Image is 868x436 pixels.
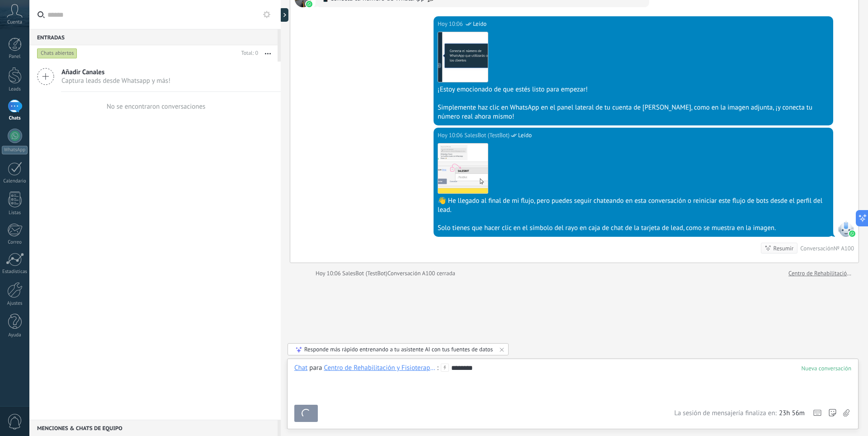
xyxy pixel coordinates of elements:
div: Menciones & Chats de equipo [29,420,278,436]
div: Ayuda [2,332,28,338]
div: Total: 0 [238,49,258,58]
span: Leído [473,19,486,29]
div: Listas [2,210,28,216]
div: 👋 He llegado al final de mi flujo, pero puedes seguir chateando en esta conversación o reiniciar ... [438,196,829,215]
div: Hoy 10:06 [438,131,464,140]
div: La sesión de mensajería finaliza en [674,409,805,418]
button: Más [258,45,278,62]
div: Conversación A100 cerrada [387,269,455,278]
div: Estadísticas [2,269,28,275]
div: WhatsApp [2,146,28,154]
span: Leído [518,131,532,140]
span: Añadir Canales [61,68,170,77]
div: Calendario [2,178,28,184]
img: waba.svg [306,1,312,7]
div: Leads [2,86,28,92]
span: SalesBot [838,220,854,237]
div: Chats [2,115,28,121]
div: Correo [2,240,28,245]
div: Conversación [800,244,834,252]
div: Hoy 10:06 [438,19,464,29]
span: Captura leads desde Whatsapp y más! [61,77,170,85]
div: Responde más rápido entrenando a tu asistente AI con tus fuentes de datos [304,345,493,353]
div: Chats abiertos [37,48,77,59]
a: Centro de Rehabilitación y Fisioterapia UISEK [788,269,854,278]
span: Cuenta [7,19,22,25]
div: Panel [2,54,28,60]
div: Resumir [774,244,794,253]
div: Solo tienes que hacer clic en el símbolo del rayo en caja de chat de la tarjeta de lead, como se ... [438,224,829,233]
img: 1b0a7033-6281-4f45-b9a5-0aaad12542d2 [438,144,488,193]
span: SalesBot (TestBot) [464,131,509,140]
span: para [309,364,322,373]
img: 3e7f392a-0bed-406c-af10-2e03ebcf0910 [438,32,488,82]
span: SalesBot (TestBot) [342,269,387,277]
div: Simplemente haz clic en WhatsApp en el panel lateral de tu cuenta de [PERSON_NAME], como en la im... [438,103,829,121]
span: : [437,364,438,373]
div: No se encontraron conversaciones [107,102,206,111]
span: La sesión de mensajería finaliza en: [674,409,776,418]
div: Centro de Rehabilitación y Fisioterapia UISEK [324,364,437,372]
div: Ajustes [2,301,28,307]
div: Mostrar [279,8,288,22]
div: ¡Estoy emocionado de que estés listo para empezar! [438,85,829,94]
img: waba.svg [849,230,855,237]
div: № A100 [834,244,854,252]
div: Entradas [29,29,278,45]
span: 23h 56m [779,409,805,418]
div: Hoy 10:06 [316,269,342,278]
